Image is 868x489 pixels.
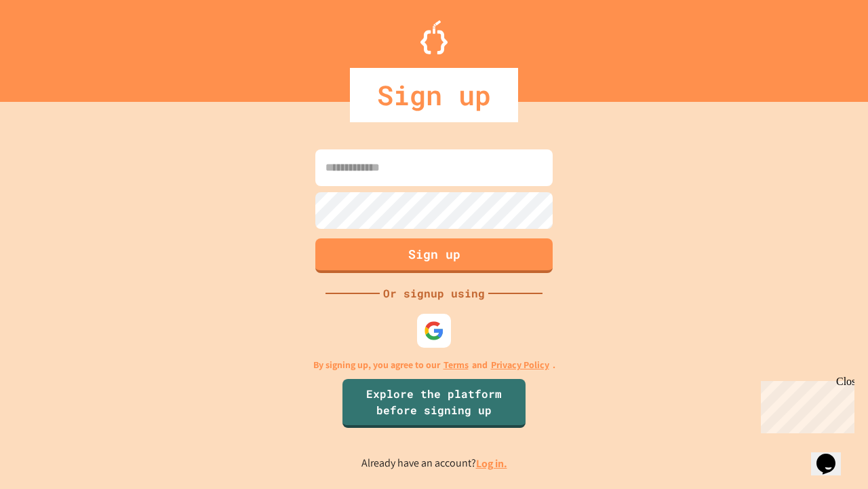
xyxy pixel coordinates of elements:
[313,358,555,372] p: By signing up, you agree to our and .
[755,376,854,433] iframe: chat widget
[811,435,854,475] iframe: chat widget
[350,68,518,122] div: Sign up
[315,238,553,273] button: Sign up
[424,321,444,341] img: google-icon.svg
[491,358,549,372] a: Privacy Policy
[443,358,469,372] a: Terms
[476,456,507,471] a: Log in.
[420,20,448,54] img: Logo.svg
[5,5,94,86] div: Chat with us now!Close
[380,285,488,302] div: Or signup using
[361,455,507,472] p: Already have an account?
[342,379,526,428] a: Explore the platform before signing up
